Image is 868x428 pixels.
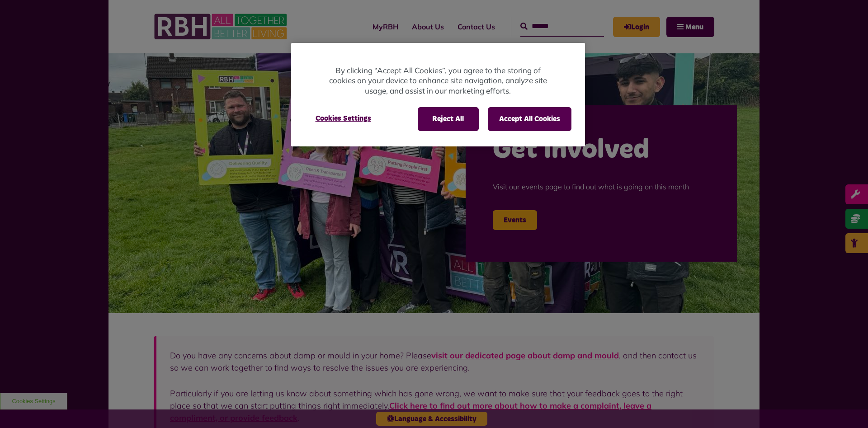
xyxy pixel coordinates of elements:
[305,107,382,130] button: Cookies Settings
[291,43,585,146] div: Cookie banner
[327,66,549,96] p: By clicking “Accept All Cookies”, you agree to the storing of cookies on your device to enhance s...
[488,107,571,131] button: Accept All Cookies
[291,43,585,146] div: Privacy
[418,107,479,131] button: Reject All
